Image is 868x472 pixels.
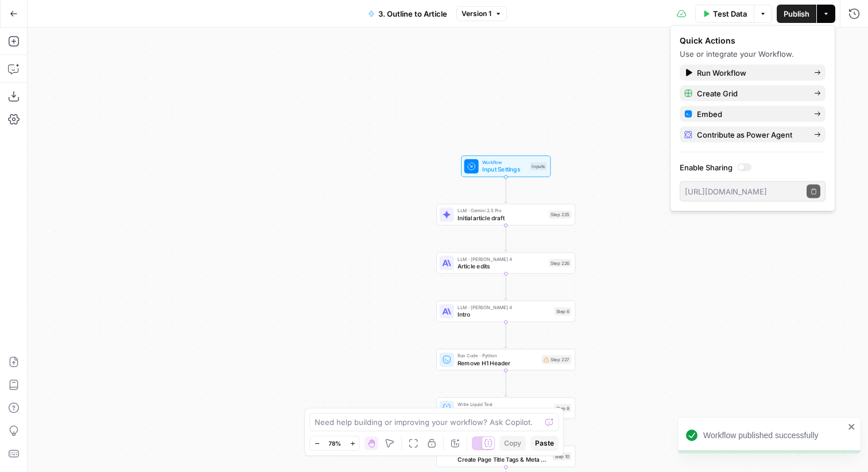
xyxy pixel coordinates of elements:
span: Run Code · Python [458,352,538,359]
button: Paste [530,436,559,451]
span: Initial article draft [458,213,545,223]
span: Paste [535,438,554,448]
span: Publish [784,8,809,19]
span: Create Grid [697,88,805,99]
div: Run Code · PythonRemove H1 HeaderStep 227 [436,349,575,370]
div: LLM · Gemini 2.5 ProInitial article draftStep 225 [436,204,575,225]
button: 3. Outline to Article [361,5,454,23]
span: Write Liquid Text [458,400,551,407]
span: Remove H1 Header [458,358,538,368]
span: Embed [697,108,805,120]
div: Step 227 [542,355,572,364]
div: Step 225 [549,210,571,219]
span: LLM · [PERSON_NAME] 4 [458,255,545,262]
span: 78% [328,439,341,448]
span: LLM · Gemini 2.5 Pro [458,207,545,214]
span: 3. Outline to Article [378,8,447,19]
span: Use or integrate your Workflow. [680,49,794,58]
button: Version 1 [456,6,507,21]
span: Input Settings [482,165,526,174]
span: Combine article [458,407,551,416]
div: LLM · [PERSON_NAME] 4Article editsStep 226 [436,252,575,274]
button: close [848,422,856,431]
div: Inputs [530,162,547,170]
span: Intro [458,310,551,319]
span: Test Data [713,8,747,19]
span: Run Workflow [697,67,805,79]
div: Power AgentCreate Page Title Tags & Meta Descriptions - ForkStep 10 [436,446,575,467]
label: Enable Sharing [680,162,826,173]
button: Publish [777,5,816,23]
div: WorkflowInput SettingsInputs [436,155,575,177]
g: Edge from step_225 to step_226 [505,225,507,251]
g: Edge from start to step_225 [505,177,507,203]
span: LLM · [PERSON_NAME] 4 [458,304,551,311]
button: Test Data [695,5,754,23]
g: Edge from step_227 to step_8 [505,370,507,396]
div: Step 10 [552,453,571,461]
div: Step 6 [555,307,572,315]
span: Version 1 [462,9,491,19]
span: Article edits [458,262,545,271]
div: Step 226 [549,259,571,267]
div: Quick Actions [680,35,826,46]
div: LLM · [PERSON_NAME] 4IntroStep 6 [436,301,575,322]
div: Step 8 [555,404,572,412]
g: Edge from step_6 to step_227 [505,322,507,348]
div: Write Liquid TextCombine articleStep 8 [436,397,575,419]
span: Copy [504,438,521,448]
span: Workflow [482,159,526,166]
span: Create Page Title Tags & Meta Descriptions - Fork [458,455,549,464]
g: Edge from step_226 to step_6 [505,274,507,299]
button: Copy [499,436,526,451]
div: Workflow published successfully [703,430,844,441]
span: Contribute as Power Agent [697,129,805,141]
